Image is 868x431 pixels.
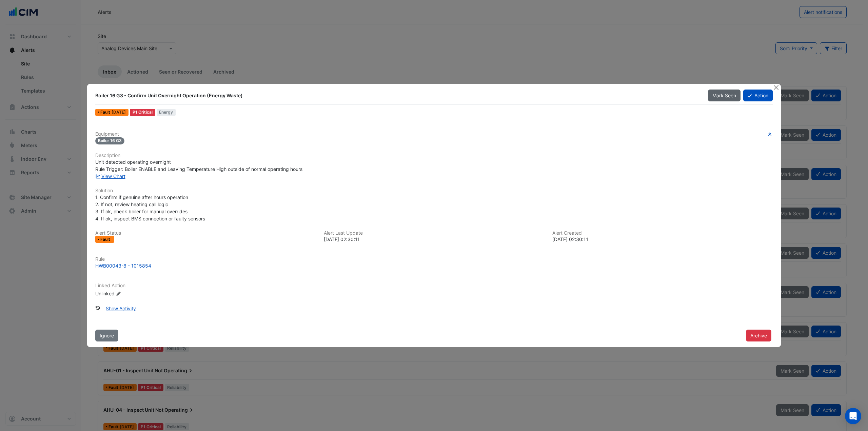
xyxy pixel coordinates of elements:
h6: Equipment [95,131,773,137]
button: Archive [746,330,771,341]
div: HWB00043-8 - 1015854 [95,262,151,269]
span: Boiler 16 G3 [95,137,124,144]
button: Close [772,84,780,91]
a: HWB00043-8 - 1015854 [95,262,773,269]
span: 1. Confirm if genuine after hours operation 2. If not, review heating call logic 3. If ok, check ... [95,194,205,221]
span: Unit detected operating overnight Rule Trigger: Boiler ENABLE and Leaving Temperature High outsid... [95,159,302,172]
div: Unlinked [95,290,177,297]
h6: Alert Created [552,230,773,236]
span: Energy [157,109,176,116]
button: Show Activity [101,302,140,314]
button: Mark Seen [708,90,741,101]
span: Fault [100,110,112,114]
h6: Alert Last Update [324,230,544,236]
span: Fault [100,237,112,241]
h6: Linked Action [95,283,773,289]
div: P1 Critical [130,109,155,116]
div: [DATE] 02:30:11 [552,236,773,243]
h6: Rule [95,256,773,262]
span: Mark Seen [712,93,736,98]
button: Action [743,90,773,101]
span: Thu 11-Sep-2025 02:30 IST [112,110,126,115]
span: Ignore [100,333,114,338]
fa-icon: Edit Linked Action [116,291,121,296]
div: Boiler 16 G3 - Confirm Unit Overnight Operation (Energy Waste) [95,92,700,99]
div: [DATE] 02:30:11 [324,236,544,243]
div: Open Intercom Messenger [845,408,861,424]
button: Ignore [95,330,118,341]
h6: Description [95,153,773,158]
h6: Solution [95,188,773,194]
h6: Alert Status [95,230,316,236]
a: View Chart [95,173,125,179]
